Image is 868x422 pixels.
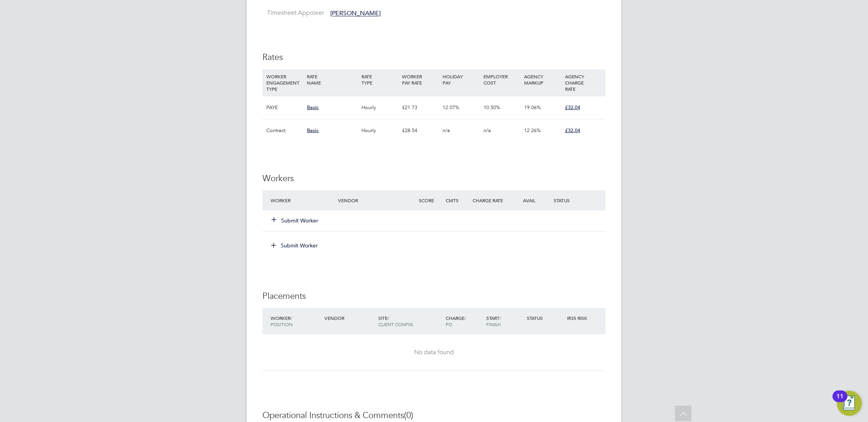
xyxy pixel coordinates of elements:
h3: Rates [262,52,606,63]
div: Start [484,311,525,331]
button: Submit Worker [266,239,324,252]
span: / Finish [486,315,501,327]
div: £21.73 [400,96,441,119]
div: AGENCY MARKUP [522,69,563,90]
div: AGENCY CHARGE RATE [563,69,604,96]
div: Hourly [360,119,400,142]
span: / PO [446,315,466,327]
div: HOLIDAY PAY [441,69,481,90]
span: 12.07% [443,104,459,111]
div: WORKER ENGAGEMENT TYPE [264,69,305,96]
div: Contract [264,119,305,142]
div: EMPLOYER COST [482,69,522,90]
span: (0) [404,410,413,420]
div: Score [417,193,444,207]
div: Worker [269,193,336,207]
label: Timesheet Approver [262,9,324,17]
h3: Placements [262,291,606,302]
div: 11 [836,396,843,406]
div: Worker [269,311,322,331]
span: 12.26% [524,127,541,134]
div: Hourly [360,96,400,119]
div: No data found [270,348,598,357]
button: Open Resource Center, 11 new notifications [837,391,862,416]
span: n/a [443,127,450,134]
div: Vendor [336,193,417,207]
h3: Workers [262,173,606,184]
div: RATE NAME [305,69,359,90]
div: Vendor [322,311,376,325]
div: Avail [511,193,552,207]
span: [PERSON_NAME] [330,10,381,18]
span: £32.04 [565,127,580,134]
span: £32.04 [565,104,580,111]
div: Charge Rate [471,193,511,207]
div: IR35 Risk [565,311,592,325]
div: WORKER PAY RATE [400,69,441,90]
span: Basic [307,127,319,134]
span: / Position [271,315,292,327]
div: £28.54 [400,119,441,142]
div: Site [376,311,444,331]
span: n/a [484,127,491,134]
div: Charge [444,311,484,331]
span: / Client Config [378,315,413,327]
h3: Operational Instructions & Comments [262,410,606,421]
div: RATE TYPE [360,69,400,90]
span: 19.06% [524,104,541,111]
span: 10.50% [484,104,500,111]
button: Submit Worker [272,217,319,224]
div: PAYE [264,96,305,119]
span: Basic [307,104,319,111]
div: Cmts [444,193,471,207]
div: Status [552,193,606,207]
div: Status [525,311,565,325]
